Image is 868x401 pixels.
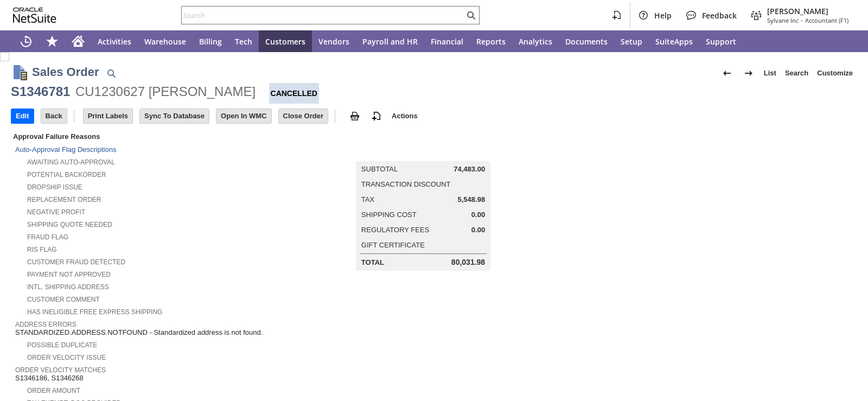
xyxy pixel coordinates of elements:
[13,8,56,23] svg: logo
[27,283,109,291] a: Intl. Shipping Address
[476,36,506,47] span: Reports
[361,211,417,219] a: Shipping Cost
[720,67,733,80] img: Previous
[470,30,512,52] a: Reports
[279,109,328,123] input: Close Order
[361,241,425,249] a: Gift Certificate
[216,109,271,123] input: Open In WMC
[27,341,97,349] a: Possible Duplicate
[235,36,252,47] span: Tech
[32,63,99,81] h1: Sales Order
[361,165,398,173] a: Subtotal
[454,165,485,174] span: 74,483.00
[20,35,33,48] svg: Recent Records
[27,183,82,191] a: Dropship Issue
[801,16,803,24] span: -
[348,110,361,123] img: print.svg
[27,258,125,266] a: Customer Fraud Detected
[27,221,112,228] a: Shipping Quote Needed
[370,110,383,123] img: add-record.svg
[98,36,131,47] span: Activities
[265,36,305,47] span: Customers
[759,65,781,82] a: List
[767,16,799,24] span: Sylvane Inc
[471,211,485,219] span: 0.00
[464,9,477,22] svg: Search
[15,366,106,374] a: Order Velocity Matches
[813,65,857,82] a: Customize
[471,226,485,234] span: 0.00
[702,10,737,21] span: Feedback
[387,112,422,120] a: Actions
[805,16,848,24] span: Accountant (F1)
[138,30,193,52] a: Warehouse
[559,30,614,52] a: Documents
[706,36,736,47] span: Support
[46,35,59,48] svg: Shortcuts
[361,195,374,203] a: Tax
[742,67,755,80] img: Next
[15,321,76,328] a: Address Errors
[781,65,813,82] a: Search
[15,374,84,383] span: S1346186, S1346268
[318,36,349,47] span: Vendors
[228,30,259,52] a: Tech
[621,36,642,47] span: Setup
[361,226,429,234] a: Regulatory Fees
[41,109,67,123] input: Back
[424,30,470,52] a: Financial
[199,36,222,47] span: Billing
[27,387,80,394] a: Order Amount
[27,196,101,203] a: Replacement Order
[65,30,91,52] a: Home
[431,36,463,47] span: Financial
[451,258,485,267] span: 80,031.98
[75,83,256,100] div: CU1230627 [PERSON_NAME]
[193,30,228,52] a: Billing
[11,83,70,100] div: S1346781
[27,208,85,216] a: Negative Profit
[699,30,743,52] a: Support
[362,36,418,47] span: Payroll and HR
[84,109,132,123] input: Print Labels
[27,354,106,361] a: Order Velocity Issue
[259,30,312,52] a: Customers
[361,258,384,266] a: Total
[39,30,65,52] div: Shortcuts
[27,246,57,253] a: RIS flag
[655,36,693,47] span: SuiteApps
[27,233,68,241] a: Fraud Flag
[649,30,699,52] a: SuiteApps
[27,271,111,278] a: Payment not approved
[11,130,289,143] div: Approval Failure Reasons
[15,145,116,154] a: Auto-Approval Flag Descriptions
[144,36,186,47] span: Warehouse
[312,30,356,52] a: Vendors
[15,328,263,337] span: STANDARDIZED.ADDRESS.NOTFOUND - Standardized address is not found.
[519,36,552,47] span: Analytics
[11,109,34,123] input: Edit
[91,30,138,52] a: Activities
[356,30,424,52] a: Payroll and HR
[27,158,115,166] a: Awaiting Auto-Approval
[614,30,649,52] a: Setup
[105,67,118,80] img: Quick Find
[27,296,100,303] a: Customer Comment
[182,9,464,22] input: Search
[565,36,608,47] span: Documents
[27,171,106,179] a: Potential Backorder
[269,83,319,104] div: Cancelled
[361,180,451,188] a: Transaction Discount
[13,30,39,52] a: Recent Records
[654,10,672,21] span: Help
[767,6,848,16] span: [PERSON_NAME]
[458,195,486,204] span: 5,548.98
[512,30,559,52] a: Analytics
[72,35,85,48] svg: Home
[27,308,162,316] a: Has Ineligible Free Express Shipping
[140,109,209,123] input: Sync To Database
[356,144,490,161] caption: Summary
